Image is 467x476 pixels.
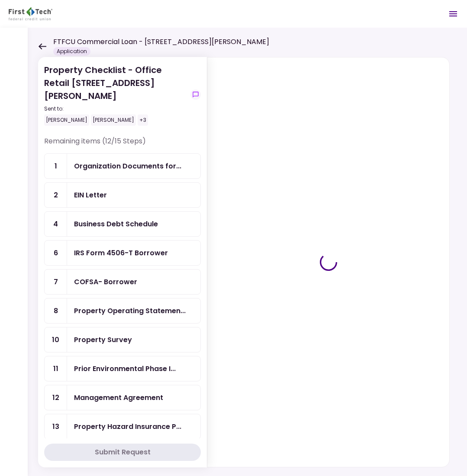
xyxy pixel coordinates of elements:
div: Property Operating Statements [74,305,186,316]
button: Submit Request [44,444,201,461]
div: Organization Documents for Borrowing Entity [74,161,181,171]
div: [PERSON_NAME] [91,114,136,126]
a: 10Property Survey [44,327,201,352]
div: 7 [45,270,67,294]
button: show-messages [190,89,201,100]
a: 1Organization Documents for Borrowing Entity [44,153,201,179]
div: Remaining items (12/15 Steps) [44,136,201,153]
a: 4Business Debt Schedule [44,211,201,237]
a: 12Management Agreement [44,385,201,410]
div: 1 [45,154,67,178]
div: [PERSON_NAME] [44,114,89,126]
div: 4 [45,212,67,236]
div: 13 [45,414,67,439]
div: COFSA- Borrower [74,276,137,287]
a: 7COFSA- Borrower [44,269,201,295]
a: 6IRS Form 4506-T Borrower [44,240,201,266]
div: 2 [45,183,67,207]
div: 12 [45,385,67,410]
div: IRS Form 4506-T Borrower [74,248,168,258]
div: Sent to: [44,105,187,113]
div: 11 [45,356,67,381]
h1: FTFCU Commercial Loan - [STREET_ADDRESS][PERSON_NAME] [53,37,269,47]
div: Submit Request [95,447,151,457]
div: +3 [138,114,148,126]
a: 8Property Operating Statements [44,298,201,324]
a: 11Prior Environmental Phase I and/or Phase II [44,356,201,381]
a: 2EIN Letter [44,182,201,208]
a: 13Property Hazard Insurance Policy and Liability Insurance Policy [44,414,201,439]
div: 10 [45,327,67,352]
div: Property Checklist - Office Retail [STREET_ADDRESS][PERSON_NAME] [44,63,187,126]
img: Partner icon [9,7,52,20]
div: Property Survey [74,334,132,345]
div: EIN Letter [74,190,107,200]
div: Property Hazard Insurance Policy and Liability Insurance Policy [74,421,181,432]
div: Prior Environmental Phase I and/or Phase II [74,363,176,374]
div: 6 [45,241,67,265]
button: Open menu [443,3,464,24]
div: 8 [45,298,67,323]
div: Management Agreement [74,392,163,403]
div: Application [53,47,90,56]
div: Business Debt Schedule [74,219,158,229]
